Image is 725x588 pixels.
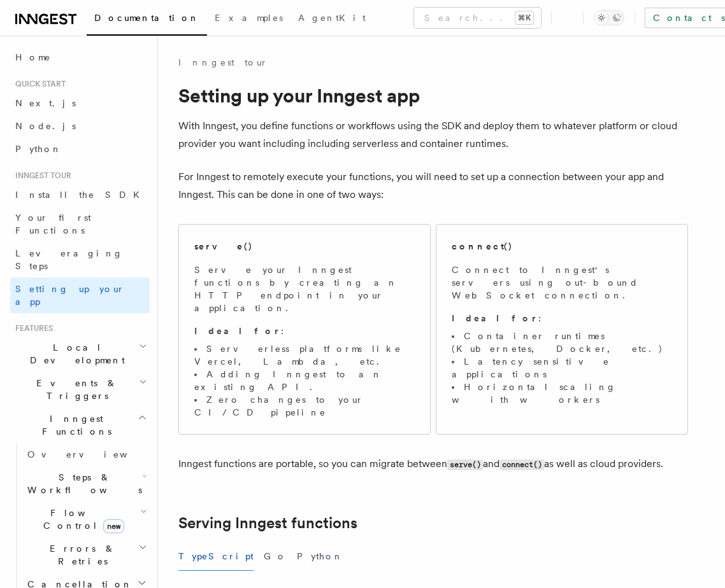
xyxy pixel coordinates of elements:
span: AgentKit [298,13,366,23]
span: Setting up your app [15,284,125,307]
code: connect() [499,459,544,470]
a: serve()Serve your Inngest functions by creating an HTTP endpoint in your application.Ideal for:Se... [178,224,431,435]
a: connect()Connect to Inngest's servers using out-bound WebSocket connection.Ideal for:Container ru... [436,224,688,435]
a: AgentKit [291,4,373,34]
li: Serverless platforms like Vercel, Lambda, etc. [194,342,415,368]
span: Documentation [94,13,199,23]
a: Overview [22,443,150,466]
span: Your first Functions [15,213,91,235]
p: : [452,312,672,325]
span: Quick start [10,79,66,89]
a: Python [10,137,150,160]
span: Leveraging Steps [15,248,123,271]
button: Search...⌘K [414,8,541,28]
span: Errors & Retries [22,542,138,568]
span: Flow Control [22,507,140,532]
a: Setting up your app [10,277,150,313]
span: Python [15,144,62,154]
p: For Inngest to remotely execute your functions, you will need to set up a connection between your... [178,168,688,204]
strong: Ideal for [452,313,538,323]
span: Inngest Functions [10,412,138,438]
a: Examples [207,4,291,34]
h1: Setting up your Inngest app [178,84,688,107]
span: Examples [215,13,283,23]
a: Leveraging Steps [10,242,150,277]
button: Local Development [10,336,150,372]
p: With Inngest, you define functions or workflows using the SDK and deploy them to whatever platfor... [178,117,688,153]
a: Install the SDK [10,183,150,206]
a: Home [10,46,150,69]
span: Events & Triggers [10,377,139,402]
a: Documentation [87,4,207,36]
li: Latency sensitive applications [452,355,672,381]
a: Next.js [10,92,150,115]
li: Zero changes to your CI/CD pipeline [194,393,415,419]
a: Serving Inngest functions [178,514,357,532]
li: Container runtimes (Kubernetes, Docker, etc.) [452,330,672,355]
button: TypeScript [178,542,254,571]
span: Features [10,323,53,333]
h2: connect() [452,240,513,253]
button: Steps & Workflows [22,466,150,501]
p: Serve your Inngest functions by creating an HTTP endpoint in your application. [194,263,415,314]
code: serve() [447,459,483,470]
span: new [103,519,124,533]
button: Events & Triggers [10,372,150,407]
p: Inngest functions are portable, so you can migrate between and as well as cloud providers. [178,455,688,473]
p: : [194,325,415,337]
span: Overview [27,449,159,459]
a: Your first Functions [10,206,150,242]
button: Go [264,542,287,571]
strong: Ideal for [194,326,281,336]
button: Inngest Functions [10,407,150,443]
span: Steps & Workflows [22,471,142,496]
button: Errors & Retries [22,537,150,573]
h2: serve() [194,240,253,253]
a: Inngest tour [178,56,268,69]
a: Node.js [10,115,150,137]
p: Connect to Inngest's servers using out-bound WebSocket connection. [452,263,672,302]
kbd: ⌘K [515,11,533,24]
li: Horizontal scaling with workers [452,381,672,406]
button: Flow Controlnew [22,501,150,537]
span: Next.js [15,98,76,108]
button: Toggle dark mode [594,10,624,25]
span: Node.js [15,121,76,131]
span: Inngest tour [10,171,71,181]
li: Adding Inngest to an existing API. [194,368,415,393]
span: Local Development [10,341,139,367]
span: Home [15,51,51,64]
span: Install the SDK [15,190,147,200]
button: Python [297,542,343,571]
